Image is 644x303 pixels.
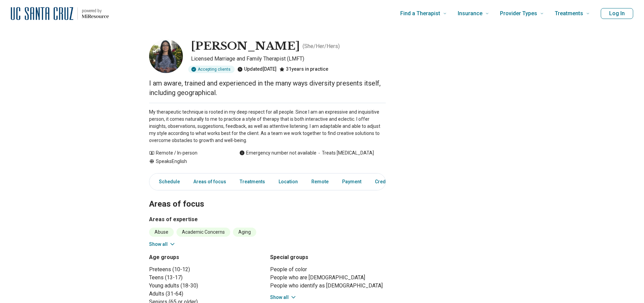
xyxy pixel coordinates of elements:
li: People who are [DEMOGRAPHIC_DATA] [270,274,386,282]
button: Log In [601,8,633,19]
li: People who identify as [DEMOGRAPHIC_DATA] [270,282,386,290]
h2: Areas of focus [149,182,386,210]
p: My therapeutic technique is rooted in my deep respect for all people. Since I am an expressive an... [149,109,386,144]
span: Provider Types [500,9,537,18]
li: Abuse [149,228,174,237]
p: powered by [82,8,109,14]
p: ( She/Her/Hers ) [303,42,340,50]
a: Schedule [151,175,184,189]
li: Preteens (10-12) [149,265,265,274]
div: Emergency number not available [239,149,316,157]
h3: Age groups [149,253,265,261]
h3: Special groups [270,253,386,261]
div: 31 years in practice [279,66,328,73]
p: Licensed Marriage and Family Therapist (LMFT) [191,55,386,63]
a: Areas of focus [189,175,230,189]
button: Show all [270,294,297,301]
li: Adults (31-64) [149,290,265,298]
div: Remote / In-person [149,149,226,157]
li: People of color [270,265,386,274]
span: Treats [MEDICAL_DATA] [316,149,374,157]
a: Payment [338,175,365,189]
a: Remote [307,175,333,189]
div: Accepting clients [188,66,235,73]
span: Insurance [458,9,482,18]
img: Sharon Kaplan, Licensed Marriage and Family Therapist (LMFT) [149,39,183,73]
span: Find a Therapist [400,9,440,18]
a: Treatments [236,175,269,189]
h3: Areas of expertise [149,215,386,224]
span: Treatments [555,9,583,18]
h1: [PERSON_NAME] [191,39,300,53]
li: Aging [233,228,256,237]
p: I am aware, trained and experienced in the many ways diversity presents itself, including geograp... [149,78,386,97]
li: Young adults (18-30) [149,282,265,290]
div: Speaks English [149,158,226,165]
a: Location [275,175,302,189]
div: Updated [DATE] [237,66,277,73]
li: Academic Concerns [176,228,230,237]
a: Home page [11,3,109,24]
li: Teens (13-17) [149,274,265,282]
button: Show all [149,241,176,248]
a: Credentials [371,175,405,189]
